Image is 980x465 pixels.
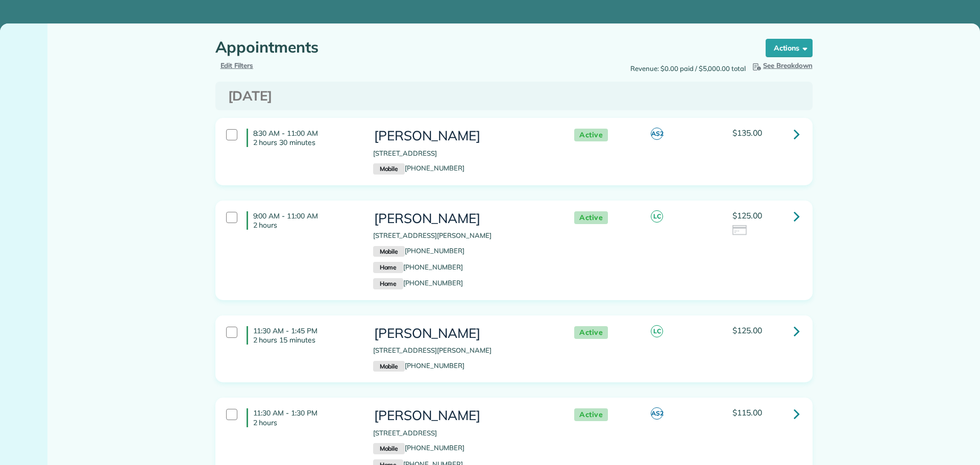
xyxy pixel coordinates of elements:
a: Mobile[PHONE_NUMBER] [373,247,464,255]
span: $125.00 [732,325,762,335]
span: Active [574,408,608,421]
span: Active [574,326,608,339]
span: AS2 [651,407,663,420]
span: Revenue: $0.00 paid / $5,000.00 total [630,64,746,74]
button: See Breakdown [751,61,813,71]
h4: 8:30 AM - 11:00 AM [247,129,358,147]
small: Home [373,278,403,289]
button: Actions [766,39,813,57]
h4: 9:00 AM - 11:00 AM [247,211,358,230]
h4: 11:30 AM - 1:45 PM [247,326,358,345]
h3: [PERSON_NAME] [373,326,554,341]
p: [STREET_ADDRESS] [373,428,554,438]
small: Mobile [373,361,405,372]
p: 2 hours 30 minutes [253,138,358,147]
img: icon_credit_card_neutral-3d9a980bd25ce6dbb0f2033d7200983694762465c175678fcbc2d8f4bc43548e.png [732,225,748,236]
p: [STREET_ADDRESS][PERSON_NAME] [373,231,554,241]
p: [STREET_ADDRESS][PERSON_NAME] [373,346,554,356]
a: Home[PHONE_NUMBER] [373,263,463,271]
a: Home[PHONE_NUMBER] [373,279,463,287]
p: [STREET_ADDRESS] [373,149,554,159]
span: $135.00 [732,128,762,138]
p: 2 hours [253,418,358,427]
a: Mobile[PHONE_NUMBER] [373,164,464,172]
p: 2 hours [253,221,358,230]
span: $125.00 [732,210,762,221]
small: Mobile [373,163,405,175]
span: LC [651,325,663,337]
p: 2 hours 15 minutes [253,335,358,345]
span: $115.00 [732,407,762,418]
span: Active [574,129,608,141]
small: Home [373,262,403,273]
h3: [PERSON_NAME] [373,211,554,226]
small: Mobile [373,443,405,454]
span: LC [651,210,663,223]
h3: [PERSON_NAME] [373,129,554,143]
a: Edit Filters [220,61,254,69]
a: Mobile[PHONE_NUMBER] [373,444,464,452]
span: Active [574,211,608,224]
span: AS2 [651,128,663,140]
small: Mobile [373,246,405,257]
a: Mobile[PHONE_NUMBER] [373,361,464,370]
h3: [DATE] [228,89,800,104]
h3: [PERSON_NAME] [373,408,554,423]
h4: 11:30 AM - 1:30 PM [247,408,358,427]
h1: Appointments [215,39,746,56]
